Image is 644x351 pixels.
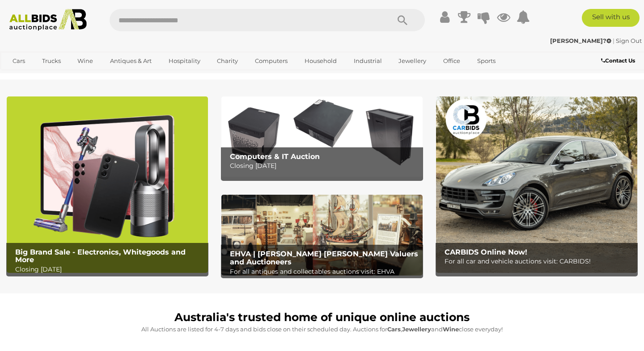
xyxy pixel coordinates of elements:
[299,54,343,68] a: Household
[5,9,92,31] img: Allbids.com.au
[443,326,459,333] strong: Wine
[348,54,388,68] a: Industrial
[211,54,244,68] a: Charity
[601,56,637,66] a: Contact Us
[230,250,418,266] b: EHVA | [PERSON_NAME] [PERSON_NAME] Valuers and Auctioneers
[582,9,640,27] a: Sell with us
[7,54,31,68] a: Cars
[230,152,320,161] b: Computers & IT Auction
[437,54,466,68] a: Office
[445,248,527,256] b: CARBIDS Online Now!
[36,54,67,68] a: Trucks
[221,195,423,275] a: EHVA | Evans Hastings Valuers and Auctioneers EHVA | [PERSON_NAME] [PERSON_NAME] Valuers and Auct...
[15,248,186,264] b: Big Brand Sale - Electronics, Whitegoods and More
[230,160,418,171] p: Closing [DATE]
[393,54,432,68] a: Jewellery
[221,96,423,177] a: Computers & IT Auction Computers & IT Auction Closing [DATE]
[387,326,401,333] strong: Cars
[7,96,208,272] img: Big Brand Sale - Electronics, Whitegoods and More
[601,57,635,64] b: Contact Us
[550,37,613,44] a: [PERSON_NAME]?
[249,54,293,68] a: Computers
[15,264,203,275] p: Closing [DATE]
[11,311,633,324] h1: Australia's trusted home of unique online auctions
[221,96,423,177] img: Computers & IT Auction
[230,266,418,277] p: For all antiques and collectables auctions visit: EHVA
[550,37,611,44] strong: [PERSON_NAME]?
[616,37,642,44] a: Sign Out
[104,54,157,68] a: Antiques & Art
[445,256,633,267] p: For all car and vehicle auctions visit: CARBIDS!
[436,96,637,272] a: CARBIDS Online Now! CARBIDS Online Now! For all car and vehicle auctions visit: CARBIDS!
[613,37,614,44] span: |
[11,324,633,334] p: All Auctions are listed for 4-7 days and bids close on their scheduled day. Auctions for , and cl...
[7,68,82,83] a: [GEOGRAPHIC_DATA]
[380,9,425,31] button: Search
[72,54,99,68] a: Wine
[163,54,206,68] a: Hospitality
[221,195,423,275] img: EHVA | Evans Hastings Valuers and Auctioneers
[436,96,637,272] img: CARBIDS Online Now!
[471,54,501,68] a: Sports
[7,96,208,272] a: Big Brand Sale - Electronics, Whitegoods and More Big Brand Sale - Electronics, Whitegoods and Mo...
[402,326,431,333] strong: Jewellery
